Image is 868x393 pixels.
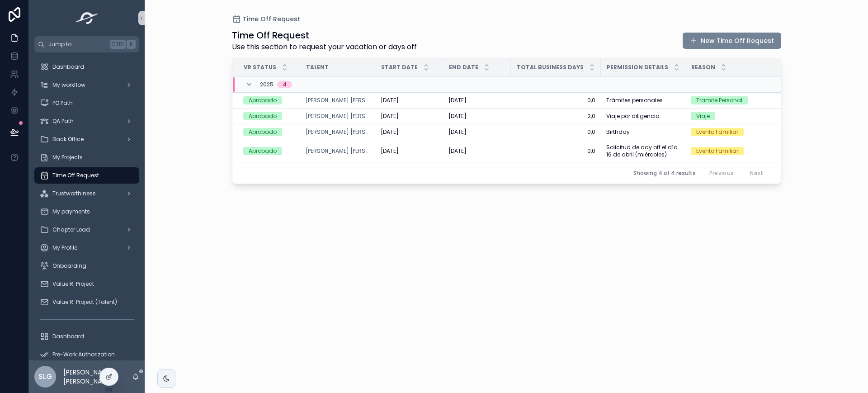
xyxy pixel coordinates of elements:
span: My Projects [52,154,83,161]
a: Value R. Project (Talent) [34,294,139,310]
span: [DATE] [448,113,467,120]
span: Permission Details [607,64,668,71]
a: Trámites personales [606,97,680,104]
span: VR Status [244,64,276,71]
a: [PERSON_NAME] [PERSON_NAME] [306,147,370,155]
a: My payments [34,204,139,220]
a: Aprobado [243,112,295,120]
span: My Profile [52,244,77,251]
a: Evento Familiar [691,128,748,136]
div: Aprobado [249,147,277,155]
span: Showing 4 of 4 results [633,170,696,177]
span: [DATE] [381,97,399,104]
a: Dashboard [34,328,139,345]
a: Solicitud de day off el día 16 de abril (miércoles) [606,144,680,158]
span: End Date [449,64,478,71]
a: [PERSON_NAME] [PERSON_NAME] [306,128,370,136]
a: [DATE] [448,97,505,104]
a: Onboarding [34,258,139,274]
span: 2025 [260,81,274,88]
a: Tramite Personal [691,96,748,104]
a: Viaje por diligencia [606,113,680,120]
a: 2025 [754,97,810,104]
span: [DATE] [448,147,467,155]
span: QA Path [52,118,74,125]
span: Chapter Lead [52,226,90,233]
span: [DATE] [448,128,467,136]
a: QA Path [34,113,139,129]
img: App logo [73,11,101,25]
a: 0,0 [516,97,595,104]
a: [DATE] [381,97,438,104]
a: PO Path [34,95,139,111]
a: [PERSON_NAME] [PERSON_NAME] [306,97,370,104]
span: My workflow [52,81,85,89]
span: Start Date [381,64,418,71]
div: 4 [283,81,287,88]
div: Viaje [696,112,710,120]
span: [DATE] [448,97,467,104]
button: New Time Off Request [683,33,781,49]
div: Tramite Personal [696,96,742,104]
a: [PERSON_NAME] [PERSON_NAME] [306,113,370,120]
a: Aprobado [243,128,295,136]
a: My Profile [34,240,139,256]
span: Back Office [52,136,84,143]
a: [DATE] [448,113,505,120]
span: Dashboard [52,333,84,340]
span: Trámites personales [606,97,663,104]
a: Trustworthiness [34,185,139,202]
span: [DATE] [381,147,399,155]
div: Evento Familiar [696,128,738,136]
a: Pre-Work Authorization [34,346,139,363]
a: 2025 [754,113,810,120]
a: Aprobado [243,147,295,155]
span: Jump to... [48,41,107,48]
div: scrollable content [29,52,145,360]
a: Dashboard [34,59,139,75]
a: Back Office [34,131,139,147]
button: Jump to...CtrlK [34,36,139,52]
span: Onboarding [52,262,86,270]
span: 2025 [754,128,810,136]
a: [DATE] [381,147,438,155]
a: [DATE] [381,113,438,120]
span: Reason [691,64,715,71]
span: Use this section to request your vacation or days off [232,42,417,52]
a: 2,0 [516,113,595,120]
span: [DATE] [381,128,399,136]
div: Aprobado [249,128,277,136]
div: Aprobado [249,96,277,104]
a: My Projects [34,149,139,166]
span: Value R. Project [52,280,94,288]
div: Evento Familiar [696,147,738,155]
span: SLG [38,371,52,382]
span: Trustworthiness [52,190,96,197]
span: Viaje por diligencia [606,113,660,120]
span: 2025 [754,147,810,155]
a: Aprobado [243,96,295,104]
a: Chapter Lead [34,222,139,238]
span: Pre-Work Authorization [52,351,115,358]
span: Birthday [606,128,630,136]
a: My workflow [34,77,139,93]
span: Time Off Request [243,14,300,24]
a: Value R. Project [34,276,139,292]
a: [DATE] [381,128,438,136]
span: Time Off Request [52,172,99,179]
a: 0,0 [516,128,595,136]
a: Birthday [606,128,680,136]
p: [PERSON_NAME] [PERSON_NAME] [63,368,132,386]
a: [DATE] [448,128,505,136]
